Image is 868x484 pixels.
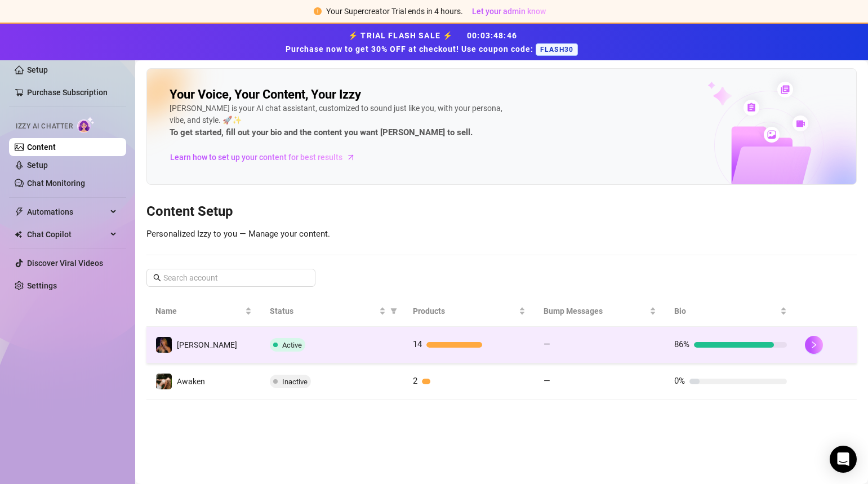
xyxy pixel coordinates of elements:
span: Bio [674,305,778,317]
input: Search account [163,272,300,284]
span: Bump Messages [544,305,647,317]
span: Status [270,305,377,317]
img: ai-chatter-content-library-cLFOSyPT.png [682,69,856,184]
span: 14 [413,339,422,349]
a: Settings [27,281,57,290]
span: 2 [413,376,417,386]
a: Learn how to set up your content for best results [170,148,364,166]
span: thunderbolt [15,207,24,216]
a: Content [27,143,56,152]
img: Heather [156,337,172,353]
a: Chat Monitoring [27,179,85,188]
div: [PERSON_NAME] is your AI chat assistant, customized to sound just like you, with your persona, vi... [170,103,508,140]
span: Name [155,305,243,317]
strong: To get started, fill out your bio and the content you want [PERSON_NAME] to sell. [170,127,473,137]
span: — [544,376,550,386]
a: Setup [27,161,48,170]
span: Learn how to set up your content for best results [170,151,342,163]
span: — [544,339,550,349]
span: right [810,341,818,349]
span: filter [388,303,399,319]
button: right [805,336,823,354]
button: Let your admin know [468,5,550,18]
span: filter [390,308,397,314]
img: Chat Copilot [15,230,22,238]
span: Automations [27,203,107,221]
span: Active [282,341,302,349]
span: Let your admin know [472,7,546,16]
span: 00 : 03 : 48 : 46 [467,31,517,40]
span: exclamation-circle [314,7,322,15]
span: 0% [674,376,685,386]
span: 86% [674,339,689,349]
span: Your Supercreator Trial ends in 4 hours. [326,7,463,16]
a: Setup [27,65,48,74]
span: [PERSON_NAME] [177,340,237,349]
span: Chat Copilot [27,225,107,243]
th: Bio [665,296,796,327]
span: FLASH30 [536,43,578,56]
strong: ⚡ TRIAL FLASH SALE ⚡ [286,31,582,54]
h2: Your Voice, Your Content, Your Izzy [170,87,361,103]
span: Personalized Izzy to you — Manage your content. [146,229,330,239]
div: Open Intercom Messenger [830,446,857,473]
a: Purchase Subscription [27,88,108,97]
img: Awaken [156,374,172,389]
th: Products [404,296,535,327]
span: Inactive [282,378,308,386]
h3: Content Setup [146,203,857,221]
th: Name [146,296,261,327]
th: Bump Messages [535,296,665,327]
span: Awaken [177,377,205,386]
th: Status [261,296,404,327]
span: Products [413,305,517,317]
a: Discover Viral Videos [27,259,103,268]
span: Izzy AI Chatter [16,121,73,132]
img: AI Chatter [77,117,95,133]
span: arrow-right [345,152,357,163]
strong: Purchase now to get 30% OFF at checkout! Use coupon code: [286,45,536,54]
span: search [153,274,161,282]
